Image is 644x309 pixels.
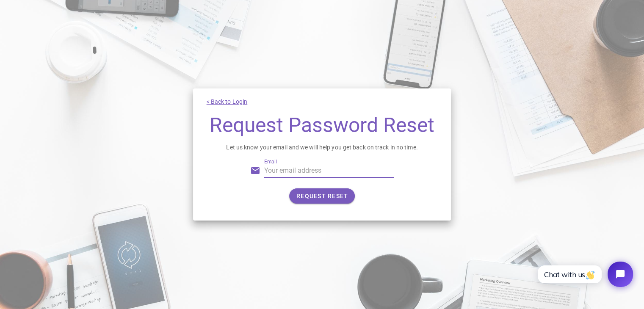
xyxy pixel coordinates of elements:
input: Your email address [264,164,394,177]
a: < Back to Login [207,98,248,105]
div: Let us know your email and we will help you get back on track in no time. [207,143,438,210]
button: REQUEST RESET [289,188,355,204]
label: Email [264,159,277,165]
iframe: Tidio Chat [528,254,640,294]
h1: Request Password Reset [207,115,438,136]
span: REQUEST RESET [296,193,348,199]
